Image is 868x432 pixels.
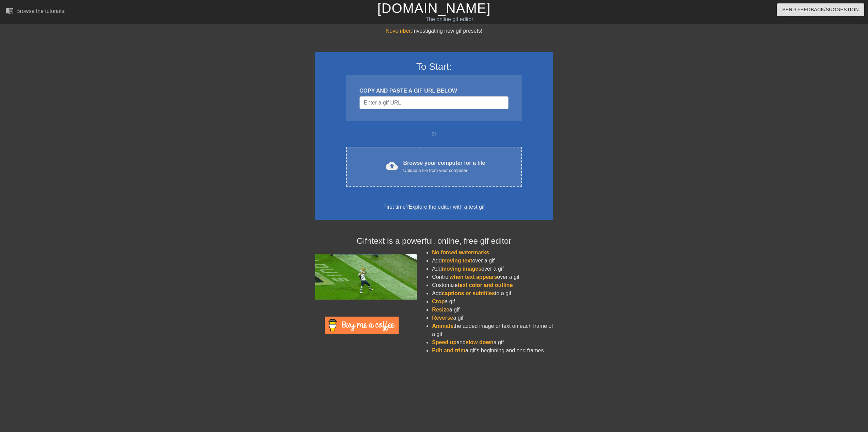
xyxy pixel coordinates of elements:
[442,258,472,263] span: moving text
[386,160,398,172] span: cloud_upload
[432,339,456,345] span: Speed up
[777,3,864,16] button: Send Feedback/Suggestion
[315,254,417,300] img: football_small.gif
[315,236,553,246] h4: Gifntext is a powerful, online, free gif editor
[315,27,553,35] div: Investigating new gif presets!
[403,167,485,174] div: Upload a file from your computer
[432,289,553,298] li: Add to a gif
[432,315,453,321] span: Reverse
[377,1,490,16] a: [DOMAIN_NAME]
[432,322,553,338] li: the added image or text on each frame of a gif
[432,347,553,355] li: a gif's beginning and end frames
[442,266,481,272] span: moving images
[293,15,606,23] div: The online gif editor
[5,6,14,15] span: menu_book
[432,348,465,353] span: Edit and trim
[333,130,535,138] div: or
[782,5,859,14] span: Send Feedback/Suggestion
[432,299,445,304] span: Crop
[442,290,495,296] span: captions or subtitles
[432,338,553,347] li: and a gif
[432,250,489,255] span: No forced watermarks
[450,274,497,280] span: when text appears
[432,323,453,329] span: Animate
[360,87,508,95] div: COPY AND PASTE A GIF URL BELOW
[458,282,513,288] span: text color and outline
[432,314,553,322] li: a gif
[432,273,553,281] li: Control over a gif
[432,306,553,314] li: a gif
[432,281,553,289] li: Customize
[360,96,508,109] input: Username
[466,339,494,345] span: slow down
[325,317,399,334] img: Buy Me A Coffee
[403,159,485,174] div: Browse your computer for a file
[432,298,553,306] li: a gif
[432,257,553,265] li: Add over a gif
[5,6,66,17] a: Browse the tutorials!
[324,61,544,73] h3: To Start:
[386,28,412,34] span: November:
[432,265,553,273] li: Add over a gif
[432,307,449,313] span: Resize
[324,203,544,211] div: First time?
[16,8,66,14] div: Browse the tutorials!
[409,204,485,210] a: Explore the editor with a test gif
